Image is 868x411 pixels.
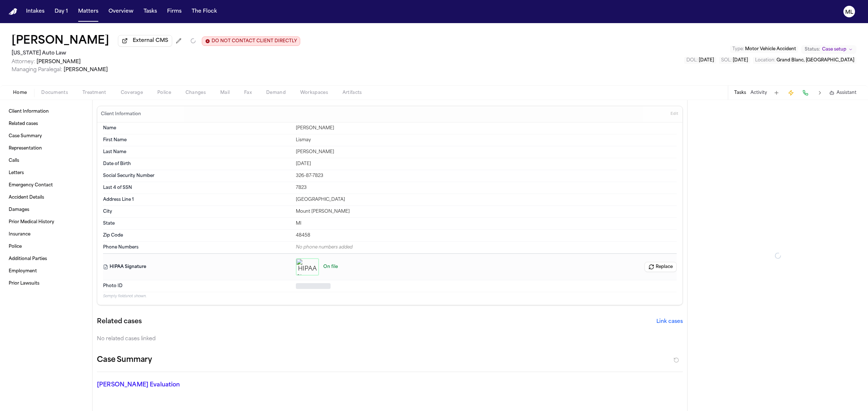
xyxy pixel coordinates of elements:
[6,106,86,117] a: Client Information
[106,5,136,18] button: Overview
[266,90,286,96] span: Demand
[771,88,782,98] button: Add Task
[141,5,160,18] button: Tasks
[202,36,300,46] button: Edit client contact restriction
[186,90,206,96] span: Changes
[103,149,292,155] dt: Last Name
[750,90,767,96] button: Activity
[103,185,292,191] dt: Last 4 of SSN
[801,45,856,54] button: Change status from Case setup
[6,192,86,203] a: Accident Details
[103,221,292,226] dt: State
[103,233,292,238] dt: Zip Code
[244,90,252,96] span: Fax
[121,90,143,96] span: Coverage
[745,47,796,51] span: Motor Vehicle Accident
[822,47,846,52] span: Case setup
[805,47,820,52] span: Status:
[220,90,230,96] span: Mail
[12,35,109,48] button: Edit matter name
[103,197,292,203] dt: Address Line 1
[6,167,86,179] a: Letters
[97,354,152,366] h2: Case Summary
[296,149,677,155] div: [PERSON_NAME]
[103,258,292,276] dt: HIPAA Signature
[656,318,683,325] button: Link cases
[296,209,677,215] div: Mount [PERSON_NAME]
[157,90,171,96] span: Police
[41,90,68,96] span: Documents
[52,5,71,18] button: Day 1
[12,59,35,65] span: Attorney:
[9,8,17,15] img: Finch Logo
[6,278,86,289] a: Prior Lawsuits
[300,90,328,96] span: Workspaces
[296,221,677,226] div: MI
[103,137,292,143] dt: First Name
[786,88,796,98] button: Create Immediate Task
[6,229,86,240] a: Insurance
[719,57,750,64] button: Edit SOL: 2028-08-19
[23,5,47,18] button: Intakes
[6,143,86,154] a: Representation
[730,46,798,53] button: Edit Type: Motor Vehicle Accident
[75,5,101,18] button: Matters
[734,90,746,96] button: Tasks
[6,241,86,252] a: Police
[6,179,86,191] a: Emergency Contact
[103,125,292,131] dt: Name
[99,111,142,117] h3: Client Information
[644,262,677,272] button: Replace
[37,59,81,65] span: [PERSON_NAME]
[97,336,683,343] div: No related cases linked
[668,108,680,120] button: Edit
[6,216,86,228] a: Prior Medical History
[103,283,292,289] dt: Photo ID
[82,90,106,96] span: Treatment
[12,67,62,73] span: Managing Paralegal:
[296,173,677,179] div: 326-87-7823
[296,137,677,143] div: Lismay
[837,90,856,96] span: Assistant
[721,58,732,62] span: SOL :
[13,90,27,96] span: Home
[164,5,184,18] button: Firms
[6,265,86,277] a: Employment
[296,185,677,191] div: 7823
[103,245,139,250] span: Phone Numbers
[296,245,677,250] div: No phone numbers added
[342,90,362,96] span: Artifacts
[6,118,86,130] a: Related cases
[732,47,744,51] span: Type :
[189,5,220,18] button: The Flock
[6,130,86,142] a: Case Summary
[699,58,714,62] span: [DATE]
[118,35,172,47] button: External CMS
[296,161,677,167] div: [DATE]
[212,38,297,44] span: DO NOT CONTACT CLIENT DIRECTLY
[671,112,678,117] span: Edit
[800,88,810,98] button: Make a Call
[103,209,292,215] dt: City
[64,67,108,73] span: [PERSON_NAME]
[103,161,292,167] dt: Date of Birth
[776,58,854,62] span: Grand Blanc, [GEOGRAPHIC_DATA]
[12,35,109,48] h1: [PERSON_NAME]
[296,233,677,238] div: 48458
[323,264,338,270] span: On file
[12,49,300,58] h2: [US_STATE] Auto Law
[6,204,86,216] a: Damages
[296,197,677,203] div: [GEOGRAPHIC_DATA]
[97,381,286,389] p: [PERSON_NAME] Evaluation
[133,37,168,44] span: External CMS
[296,125,677,131] div: [PERSON_NAME]
[684,57,716,64] button: Edit DOL: 2025-08-19
[829,90,856,96] button: Assistant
